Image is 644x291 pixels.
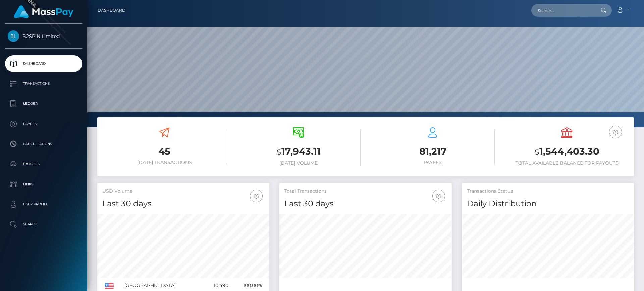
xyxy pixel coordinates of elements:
h5: Total Transactions [284,188,446,195]
p: User Profile [8,199,79,209]
p: Links [8,179,79,189]
h4: Last 30 days [284,198,446,210]
small: $ [535,147,539,157]
p: Cancellations [8,139,79,149]
img: US.png [105,283,114,289]
h6: Payees [371,160,495,165]
a: Dashboard [98,3,125,17]
a: Cancellations [5,136,82,152]
a: Search [5,216,82,233]
h3: 1,544,403.30 [505,145,629,159]
h3: 81,217 [371,145,495,158]
img: B2SPIN Limited [8,30,19,42]
h6: [DATE] Volume [236,160,361,166]
h5: USD Volume [102,188,264,195]
input: Search... [531,4,594,17]
p: Payees [8,119,79,129]
h6: [DATE] Transactions [102,160,226,165]
img: MassPay Logo [14,5,73,18]
p: Dashboard [8,59,79,69]
a: Batches [5,156,82,172]
p: Ledger [8,99,79,109]
p: Search [8,219,79,229]
a: Links [5,176,82,193]
a: User Profile [5,196,82,213]
a: Ledger [5,95,82,112]
a: Transactions [5,75,82,92]
a: Dashboard [5,55,82,72]
h5: Transactions Status [467,188,629,195]
small: $ [277,147,281,157]
h3: 45 [102,145,226,158]
h6: Total Available Balance for Payouts [505,160,629,166]
p: Transactions [8,79,79,89]
span: B2SPIN Limited [5,33,82,39]
h4: Daily Distribution [467,198,629,210]
h3: 17,943.11 [236,145,361,159]
h4: Last 30 days [102,198,264,210]
p: Batches [8,159,79,169]
a: Payees [5,116,82,132]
